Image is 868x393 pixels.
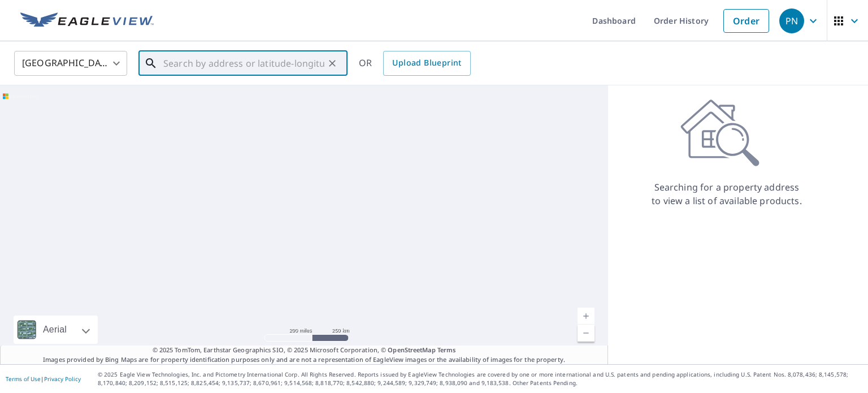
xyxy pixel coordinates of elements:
[163,47,324,79] input: Search by address or latitude-longitude
[40,316,70,344] div: Aerial
[392,56,461,70] span: Upload Blueprint
[20,12,154,29] img: EV Logo
[723,9,769,33] a: Order
[779,8,804,33] div: PN
[98,370,862,387] p: © 2025 Eagle View Technologies, Inc. and Pictometry International Corp. All Rights Reserved. Repo...
[388,346,435,354] a: OpenStreetMap
[153,346,456,355] span: © 2025 TomTom, Earthstar Geographics SIO, © 2025 Microsoft Corporation, ©
[359,51,471,76] div: OR
[6,375,81,382] p: |
[324,55,340,71] button: Clear
[437,346,456,354] a: Terms
[14,47,127,79] div: [GEOGRAPHIC_DATA]
[44,375,81,383] a: Privacy Policy
[6,375,41,383] a: Terms of Use
[14,316,98,344] div: Aerial
[651,180,802,208] p: Searching for a property address to view a list of available products.
[578,325,594,342] a: Current Level 5, Zoom Out
[383,51,470,76] a: Upload Blueprint
[578,308,594,325] a: Current Level 5, Zoom In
